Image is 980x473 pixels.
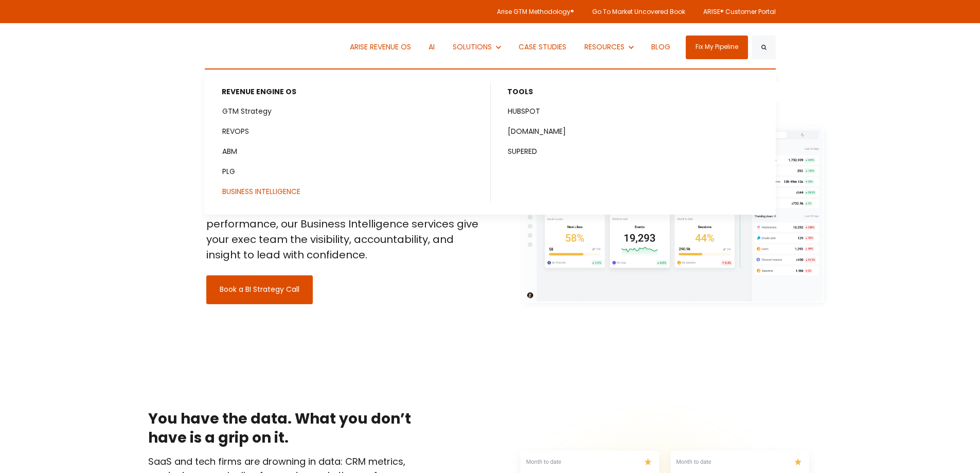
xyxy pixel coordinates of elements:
span: REVENUE ENGINE OS [222,86,296,97]
a: HUBSPOT [491,102,775,121]
button: Show submenu for TOOLS TOOLS [491,82,808,101]
a: GTM Strategy [206,102,490,121]
a: SUPERED [491,142,775,161]
button: Show submenu for RESOURCES RESOURCES [577,23,641,71]
a: [DOMAIN_NAME] [491,122,775,141]
a: AI [421,23,443,71]
h2: You have the data. What you don’t have is a grip on it. [148,409,424,448]
a: Fix My Pipeline [686,36,748,59]
a: PLG [206,162,490,181]
img: ARISE GTM logo (1) white [205,36,226,59]
a: Book a BI Strategy Call [206,275,313,304]
a: CASE STUDIES [511,23,575,71]
span: SOLUTIONS [453,42,492,52]
button: Search [752,36,776,59]
nav: Desktop navigation [342,23,678,71]
a: ABM [206,142,490,161]
a: ARISE REVENUE OS [342,23,419,71]
button: Show submenu for REVENUE ENGINE OS REVENUE ENGINE OS [205,82,523,101]
a: REVOPS [206,122,490,141]
span: TOOLS [507,86,533,97]
a: BUSINESS INTELLIGENCE [206,182,490,201]
p: If you're scaling but still running blind on performance, our Business Intelligence services give... [206,201,483,262]
span: RESOURCES [584,42,625,52]
button: Show submenu for SOLUTIONS SOLUTIONS [445,23,508,71]
a: BLOG [644,23,679,71]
